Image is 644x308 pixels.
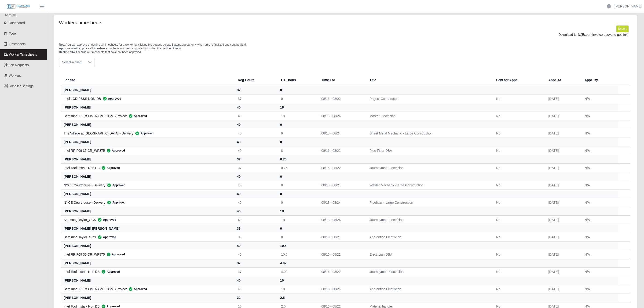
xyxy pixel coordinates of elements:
div: Intel RR F09 35 CR_WP875 [64,148,230,153]
span: Note: [59,43,66,46]
th: 0 [277,224,318,233]
span: Select a client [59,58,85,67]
td: N/A [581,215,618,224]
span: Approved [105,183,125,188]
td: 18 [277,215,318,224]
th: 37 [234,155,277,163]
th: [PERSON_NAME] [61,207,234,215]
td: 08/18 - 08/24 [318,181,366,189]
th: [PERSON_NAME] [61,86,234,94]
th: [PERSON_NAME] [61,103,234,112]
h4: Workers timesheets [59,20,294,25]
td: 10 [277,285,318,293]
td: N/A [581,267,618,276]
th: 4.02 [277,259,318,267]
td: Pipe Fitter DBA [366,146,492,155]
td: [DATE] [545,198,581,207]
td: 0 [277,233,318,241]
td: Master Electrician [366,112,492,120]
td: 18 [277,112,318,120]
td: No [492,250,545,259]
td: 08/16 - 08/22 [318,163,366,172]
td: 08/16 - 08/22 [318,146,366,155]
th: 0.75 [277,155,318,163]
td: [DATE] [545,129,581,138]
th: [PERSON_NAME] [61,120,234,129]
td: 40 [234,146,277,155]
td: 10.5 [277,250,318,259]
td: No [492,129,545,138]
th: 0 [277,172,318,181]
div: Intel Tool Install- Non DB [64,166,230,170]
td: No [492,233,545,241]
th: Reg Hours [234,74,277,86]
td: [DATE] [545,285,581,293]
td: N/A [581,198,618,207]
td: [DATE] [545,215,581,224]
td: 08/18 - 08/24 [318,233,366,241]
td: 08/16 - 08/22 [318,94,366,103]
div: The Village at [GEOGRAPHIC_DATA] - Delivery [64,131,230,136]
td: [DATE] [545,112,581,120]
th: [PERSON_NAME] [61,172,234,181]
td: No [492,181,545,189]
td: 08/18 - 08/24 [318,285,366,293]
td: 38 [234,233,277,241]
td: N/A [581,146,618,155]
div: Samsung [PERSON_NAME] TGMS Project [64,114,230,118]
span: Approved [127,114,147,118]
td: 08/18 - 08/24 [318,198,366,207]
td: Welder Mechanic-Large Construction [366,181,492,189]
td: Sheet Metal Mechanic - Large Construction [366,129,492,138]
th: [PERSON_NAME] [61,138,234,146]
span: Dashboard [9,21,25,25]
th: [PERSON_NAME] [61,259,234,267]
th: Jobsite [61,74,234,86]
th: 0 [277,86,318,94]
td: Apprentice Electrician [366,233,492,241]
th: 40 [234,120,277,129]
td: N/A [581,285,618,293]
td: [DATE] [545,94,581,103]
th: 40 [234,138,277,146]
span: Decline all [59,51,73,54]
th: 0 [277,189,318,198]
th: 32 [234,293,277,302]
td: No [492,215,545,224]
th: [PERSON_NAME] [61,241,234,250]
th: [PERSON_NAME] [61,189,234,198]
p: You can approve or decline all timesheets for a worker by clicking the buttons below. Buttons app... [59,43,632,54]
div: Samsung [PERSON_NAME] TGMS Project [64,287,230,291]
span: Approved [96,217,116,222]
div: Intel RR F09 35 CR_WP875 [64,252,230,257]
th: 18 [277,103,318,112]
th: 40 [234,189,277,198]
span: Approve all [59,47,74,50]
th: [PERSON_NAME] [61,155,234,163]
span: Approved [101,96,121,101]
td: 08/16 - 08/22 [318,267,366,276]
td: 08/18 - 08/24 [318,215,366,224]
span: Approved [100,166,120,170]
th: 2.5 [277,293,318,302]
td: [DATE] [545,181,581,189]
span: Worker Timesheets [9,53,37,56]
span: Aerotek [5,13,16,17]
td: No [492,146,545,155]
th: Sent for Appr. [492,74,545,86]
td: N/A [581,112,618,120]
td: 37 [234,267,277,276]
div: Intel LOD PSSS NON-DB [64,96,230,101]
span: Approved [105,200,125,205]
td: No [492,285,545,293]
td: 4.02 [277,267,318,276]
td: 0 [277,198,318,207]
div: Download Link: [62,32,629,37]
th: 40 [234,241,277,250]
span: Approved [96,235,116,239]
span: Supplier Settings [9,84,34,88]
span: Workers [9,74,21,77]
td: [DATE] [545,146,581,155]
td: 40 [234,285,277,293]
td: 40 [234,112,277,120]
